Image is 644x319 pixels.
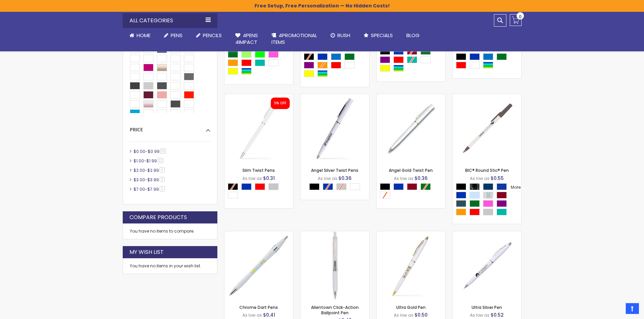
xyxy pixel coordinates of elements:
[132,158,166,164] a: $1.00-$1.9912
[380,183,445,200] div: Select A Color
[337,32,350,39] span: Rush
[377,94,445,100] a: Angel Gold-White
[380,56,390,63] div: Purple
[394,312,413,318] span: As low as
[456,192,466,198] div: Blue
[491,175,504,182] span: $0.55
[235,32,258,46] span: 4Pens 4impact
[304,53,369,79] div: Select A Color
[456,209,466,215] div: Orange
[301,231,369,300] img: Allentown Click-Action Ballpoint Pen-White
[146,158,157,164] span: $1.99
[318,176,337,181] span: As low as
[497,183,507,190] div: Cobalt
[137,32,150,39] span: Home
[263,312,275,318] span: $0.41
[380,48,390,55] div: Black
[224,231,293,300] img: Chrome Dart Pens-White
[132,186,167,192] a: $7.00-$7.991
[160,149,166,154] span: 25
[470,53,480,60] div: Blue
[203,32,222,39] span: Pencils
[338,175,352,182] span: $0.36
[357,28,400,43] a: Specials
[470,62,480,69] div: White
[228,43,293,76] div: Select A Color
[483,209,493,215] div: Silver
[380,183,390,190] div: Black
[130,122,210,133] div: Price
[456,53,466,60] div: Black
[224,94,293,163] img: Slim Twist-White
[497,192,507,198] div: Burgundy
[301,94,369,100] a: Angel Silver-White
[393,48,404,55] div: Blue
[228,68,238,75] div: Yellow
[147,177,159,183] span: $3.99
[456,183,521,217] div: Select A Color
[241,68,252,75] div: Assorted
[483,192,493,198] div: Clear Sparkle
[497,53,507,60] div: Green
[470,183,480,190] div: Black Sparkle
[311,304,359,316] a: Allentown Click-Action Ballpoint Pen
[389,167,433,173] a: Angel Gold Twist Pen
[377,231,445,300] img: Ultra Gold-White
[242,176,262,181] span: As low as
[189,28,229,43] a: Pencils
[224,94,293,100] a: Slim Twist-White
[510,184,521,191] a: More
[470,312,490,318] span: As low as
[224,231,293,237] a: Chrome Dart Pens-White
[510,14,522,26] a: 0
[123,28,157,43] a: Home
[134,158,144,164] span: $1.00
[130,263,210,269] div: You have no items in your wish list.
[228,59,238,66] div: Orange
[497,209,507,215] div: Teal
[255,183,265,190] div: Red
[344,62,355,69] div: White
[497,200,507,207] div: Purple
[160,186,165,191] span: 1
[456,62,466,69] div: Red
[241,183,252,190] div: Blue
[414,312,428,318] span: $0.50
[255,59,265,66] div: Teal
[228,192,238,198] div: White
[393,65,404,72] div: Assorted
[123,13,217,28] div: All Categories
[265,28,324,50] a: 4PROMOTIONALITEMS
[242,312,262,318] span: As low as
[268,51,279,58] div: Pink
[147,186,159,192] span: $7.99
[470,200,480,207] div: Green
[132,177,167,183] a: $3.00-$3.993
[331,53,341,60] div: Blue Light
[304,70,314,77] div: Yellow
[160,177,165,182] span: 3
[309,183,363,192] div: Select A Color
[350,183,360,190] div: White
[158,158,163,163] span: 12
[229,28,265,50] a: 4Pens4impact
[268,183,279,190] div: Silver
[268,59,279,66] div: White
[228,183,293,200] div: Select A Color
[421,56,431,63] div: White
[470,209,480,215] div: Red
[274,101,286,106] div: 5% OFF
[380,65,390,72] div: Yellow
[309,183,319,190] div: Black
[134,167,145,173] span: $2.00
[304,62,314,69] div: Purple
[453,94,521,163] img: BIC® Round Stic® Pen-White
[301,231,369,237] a: Allentown Click-Action Ballpoint Pen-White
[394,176,413,181] span: As low as
[239,304,278,310] a: Chrome Dart Pens
[301,94,369,163] img: Angel Silver-White
[132,167,167,173] a: $2.00-$2.994
[147,167,159,173] span: $2.99
[129,248,164,256] strong: My Wish List
[148,149,160,154] span: $0.99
